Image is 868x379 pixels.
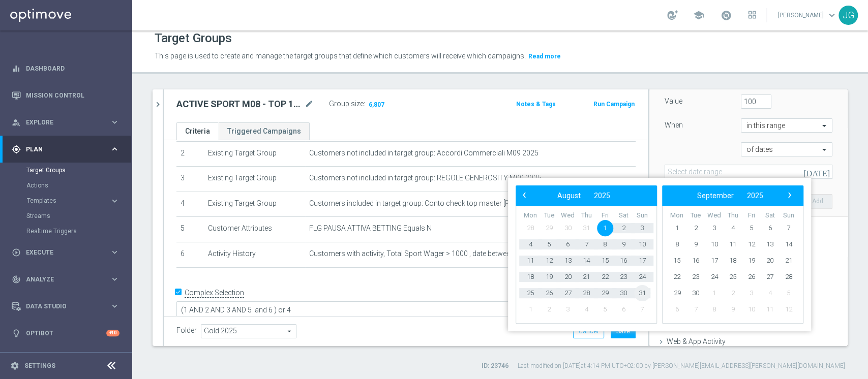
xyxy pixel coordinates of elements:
[578,236,594,252] span: 7
[725,220,741,236] span: 4
[706,285,722,301] span: 1
[364,100,365,108] label: :
[611,324,636,338] button: Save
[781,236,797,252] span: 14
[559,269,576,285] span: 20
[743,236,760,252] span: 12
[219,122,310,140] a: Triggered Campaigns
[687,220,704,236] span: 2
[11,248,120,257] button: play_circle_outline Execute keyboard_arrow_right
[615,236,632,252] span: 9
[725,236,741,252] span: 11
[518,189,531,202] button: ‹
[11,145,120,153] button: gps_fixed Plan keyboard_arrow_right
[26,178,131,193] div: Actions
[724,211,742,220] th: weekday
[597,301,613,318] span: 5
[12,64,21,73] i: equalizer
[11,329,120,337] button: lightbulb Optibot +10
[693,10,704,21] span: school
[777,8,839,23] a: [PERSON_NAME]keyboard_arrow_down
[743,269,760,285] span: 26
[12,275,110,284] div: Analyze
[26,166,106,174] a: Target Groups
[24,363,55,369] a: Settings
[634,301,650,318] span: 7
[176,326,197,335] label: Folder
[26,276,110,282] span: Analyze
[634,220,650,236] span: 3
[559,285,576,301] span: 27
[527,51,562,62] button: Read more
[26,181,106,189] a: Actions
[518,189,649,202] bs-datepicker-navigation-view: ​ ​ ​
[309,249,578,258] span: Customers with activity, Total Sport Wager > 1000 , date between '[DATE]' and '[DATE]'
[706,301,722,318] span: 8
[176,122,219,140] a: Criteria
[153,100,163,109] i: chevron_right
[615,269,632,285] span: 23
[783,189,796,202] button: ›
[668,211,686,220] th: weekday
[11,65,120,73] button: equalizer Dashboard
[155,31,232,46] h1: Target Groups
[12,275,21,284] i: track_changes
[12,248,21,257] i: play_circle_outline
[762,269,778,285] span: 27
[11,91,120,100] button: Mission Control
[577,211,596,220] th: weekday
[185,288,244,298] label: Complex Selection
[110,301,119,311] i: keyboard_arrow_right
[559,220,576,236] span: 30
[521,211,540,220] th: weekday
[204,141,305,167] td: Existing Target Group
[697,192,734,200] span: September
[12,145,110,154] div: Plan
[12,302,110,311] div: Data Studio
[687,301,704,318] span: 7
[368,101,385,110] span: 6,807
[153,89,163,119] button: chevron_right
[12,145,21,154] i: gps_fixed
[597,220,613,236] span: 1
[669,301,685,318] span: 6
[634,285,650,301] span: 31
[783,188,796,202] span: ›
[665,97,682,106] label: Value
[12,118,110,127] div: Explore
[578,269,594,285] span: 21
[27,198,110,204] div: Templates
[725,269,741,285] span: 25
[541,220,557,236] span: 29
[762,252,778,269] span: 20
[743,252,760,269] span: 19
[110,117,119,127] i: keyboard_arrow_right
[665,165,832,179] input: Select date range
[176,98,303,110] h2: ACTIVE SPORT M08 - TOP 1.000 (NO 1^ PRODOTTO SPORT PER GGR M08) CONTATTABILI E NON 05.09
[747,192,763,200] span: 2025
[559,236,576,252] span: 6
[11,275,120,283] button: track_changes Analyze keyboard_arrow_right
[687,285,704,301] span: 30
[26,303,110,309] span: Data Studio
[26,82,119,109] a: Mission Control
[11,302,120,310] button: Data Studio keyboard_arrow_right
[573,324,604,338] button: Cancel
[515,99,557,110] button: Notes & Tags
[110,274,119,284] i: keyboard_arrow_right
[12,55,119,82] div: Dashboard
[597,236,613,252] span: 8
[26,55,119,82] a: Dashboard
[12,329,21,338] i: lightbulb
[12,82,119,109] div: Mission Control
[669,285,685,301] span: 29
[10,361,19,370] i: settings
[12,118,21,127] i: person_search
[826,10,837,21] span: keyboard_arrow_down
[309,149,538,157] span: Customers not included in target group: Accordi Commerciali M09 2025
[540,211,559,220] th: weekday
